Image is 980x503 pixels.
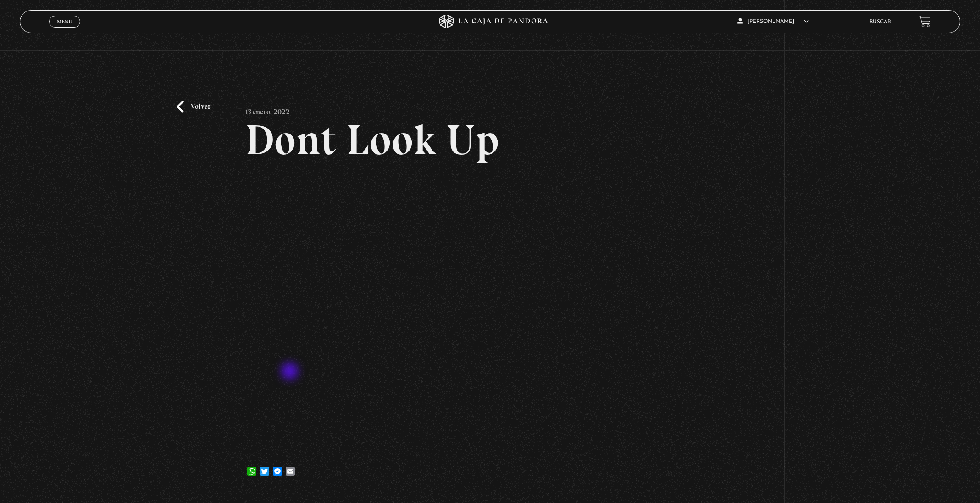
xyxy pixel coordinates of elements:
h2: Dont Look Up [245,119,735,161]
a: View your shopping cart [919,15,931,28]
a: Twitter [258,458,271,476]
span: Cerrar [54,27,76,33]
a: Messenger [271,458,284,476]
span: Menu [57,19,72,24]
a: Email [284,458,297,476]
span: [PERSON_NAME] [737,19,809,24]
a: Volver [177,101,210,113]
a: Buscar [869,19,891,25]
p: 13 enero, 2022 [245,101,290,119]
a: WhatsApp [245,458,258,476]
